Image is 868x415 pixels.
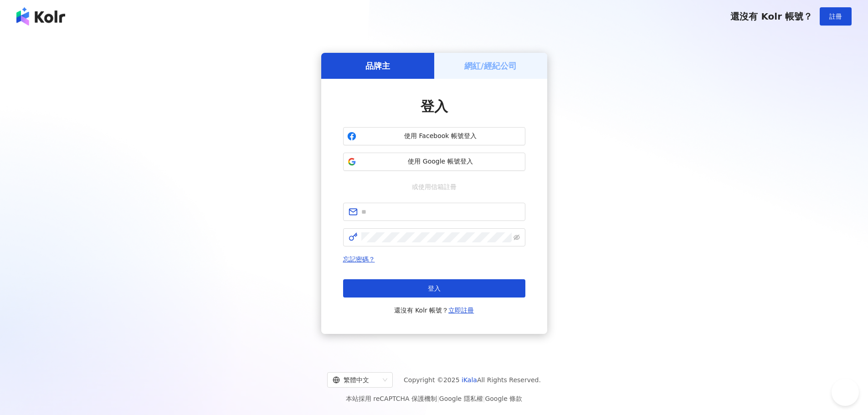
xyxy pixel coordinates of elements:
[394,305,474,316] span: 還沒有 Kolr 帳號？
[820,7,852,26] button: 註冊
[343,127,525,145] button: 使用 Facebook 帳號登入
[428,285,441,292] span: 登入
[462,376,477,384] a: iKala
[832,379,859,406] iframe: Help Scout Beacon - Open
[406,182,463,192] span: 或使用信箱註冊
[343,279,525,297] button: 登入
[829,13,842,20] span: 註冊
[333,373,379,387] div: 繁體中文
[437,395,439,402] span: |
[346,393,522,404] span: 本站採用 reCAPTCHA 保護機制
[483,395,485,402] span: |
[343,256,375,263] a: 忘記密碼？
[360,157,521,166] span: 使用 Google 帳號登入
[360,132,521,141] span: 使用 Facebook 帳號登入
[730,11,812,22] span: 還沒有 Kolr 帳號？
[404,374,541,385] span: Copyright © 2025 All Rights Reserved.
[16,7,65,26] img: logo
[343,153,525,171] button: 使用 Google 帳號登入
[365,60,390,72] h5: 品牌主
[439,395,483,402] a: Google 隱私權
[448,307,474,314] a: 立即註冊
[464,60,517,72] h5: 網紅/經紀公司
[514,234,520,241] span: eye-invisible
[485,395,522,402] a: Google 條款
[421,98,448,114] span: 登入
